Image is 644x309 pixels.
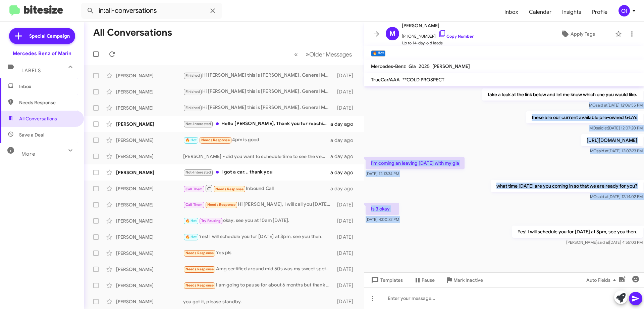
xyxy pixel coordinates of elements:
[402,40,474,46] span: Up to 14-day-old leads
[408,274,440,286] button: Pause
[201,138,230,142] span: Needs Response
[302,47,356,61] button: Next
[330,185,359,192] div: a day ago
[597,148,608,153] span: said at
[183,233,334,241] div: Yes! I will schedule you for [DATE] at 3pm, see you then.
[185,283,214,287] span: Needs Response
[440,274,488,286] button: Mark Inactive
[81,3,222,19] input: Search
[185,267,214,271] span: Needs Response
[491,180,643,192] p: what time [DATE] are you coming in so that we are ready for you?
[290,47,302,61] button: Previous
[334,88,359,95] div: [DATE]
[334,218,359,224] div: [DATE]
[334,298,359,305] div: [DATE]
[512,226,643,238] p: Yes! I will schedule you for [DATE] at 3pm, see you then.
[185,89,200,94] span: Finished
[482,88,643,101] p: take a look at the link below and let me know which one you would like.
[116,218,183,224] div: [PERSON_NAME]
[116,105,183,111] div: [PERSON_NAME]
[185,187,203,191] span: Call Them
[185,251,214,255] span: Needs Response
[183,217,334,225] div: okay, see you at 10am [DATE].
[116,185,183,192] div: [PERSON_NAME]
[419,63,430,69] span: 2025
[543,28,612,40] button: Apply Tags
[116,169,183,176] div: [PERSON_NAME]
[183,265,334,273] div: Amg certified around mid 50s was my sweet spot...that was a really good deal u had on that other one
[402,77,444,83] span: **COLD PROSPECT
[19,99,76,106] span: Needs Response
[334,234,359,240] div: [DATE]
[185,138,197,142] span: 🔥 Hot
[185,122,211,126] span: Not-Interested
[432,63,470,69] span: [PERSON_NAME]
[366,203,399,215] p: Is 3 okay
[453,274,483,286] span: Mark Inactive
[183,249,334,257] div: Yes pls
[183,184,330,193] div: Inbound Call
[183,168,330,176] div: I got a car... thank you
[116,153,183,160] div: [PERSON_NAME]
[116,234,183,240] div: [PERSON_NAME]
[183,281,334,289] div: I am going to pause for about 6 months but thank you.
[183,136,330,144] div: 4pm is good
[185,73,200,78] span: Finished
[526,111,643,123] p: these are our current available pre-owned GLA's
[334,201,359,208] div: [DATE]
[21,151,35,157] span: More
[334,266,359,273] div: [DATE]
[597,240,609,245] span: said at
[19,115,57,122] span: All Conversations
[334,282,359,289] div: [DATE]
[613,5,637,16] button: OI
[116,201,183,208] div: [PERSON_NAME]
[183,120,330,128] div: Hello [PERSON_NAME], Thank you for reaching out. I am no longer in the market for a vehicle. Regards
[116,298,183,305] div: [PERSON_NAME]
[207,202,236,207] span: Needs Response
[334,250,359,257] div: [DATE]
[366,217,399,222] span: [DATE] 4:00:32 PM
[309,51,352,58] span: Older Messages
[389,28,395,39] span: M
[438,34,474,39] a: Copy Number
[19,83,76,90] span: Inbox
[185,219,197,223] span: 🔥 Hot
[183,153,330,160] div: [PERSON_NAME] - did you want to schedule time to see the vehicle in person?
[201,219,221,223] span: Try Pausing
[370,274,403,286] span: Templates
[185,202,203,207] span: Call Them
[586,274,619,286] span: Auto Fields
[116,88,183,95] div: [PERSON_NAME]
[597,194,608,199] span: said at
[330,153,359,160] div: a day ago
[371,50,385,56] small: 🔥 Hot
[366,157,465,169] p: I'm coming an leaving [DATE] with my gla
[21,68,41,74] span: Labels
[524,2,557,22] a: Calendar
[402,30,474,40] span: [PHONE_NUMBER]
[185,106,200,110] span: Finished
[366,171,399,176] span: [DATE] 12:13:34 PM
[371,63,406,69] span: Mercedes-Benz
[116,72,183,79] div: [PERSON_NAME]
[590,148,643,153] span: MO [DATE] 12:07:23 PM
[116,250,183,257] div: [PERSON_NAME]
[306,50,309,59] span: »
[619,5,630,16] div: OI
[116,121,183,127] div: [PERSON_NAME]
[557,2,587,22] span: Insights
[185,235,197,239] span: 🔥 Hot
[581,274,624,286] button: Auto Fields
[29,33,70,39] span: Special Campaign
[294,50,298,59] span: «
[183,104,334,112] div: Hi [PERSON_NAME] this is [PERSON_NAME], General Manager at Mercedes Benz of Marin. I saw you conn...
[183,72,334,79] div: Hi [PERSON_NAME] this is [PERSON_NAME], General Manager at Mercedes Benz of Marin. I saw you conn...
[330,121,359,127] div: a day ago
[571,28,595,40] span: Apply Tags
[499,2,524,22] a: Inbox
[402,22,474,30] span: [PERSON_NAME]
[566,240,643,245] span: [PERSON_NAME] [DATE] 4:55:03 PM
